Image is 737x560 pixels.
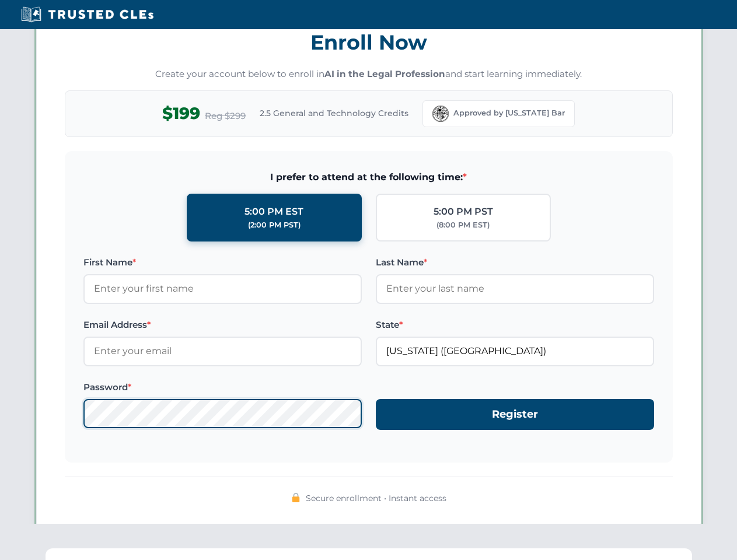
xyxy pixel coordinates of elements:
[432,106,449,122] img: Florida Bar
[83,170,654,185] span: I prefer to attend at the following time:
[376,256,654,269] label: Last Name
[436,219,490,231] div: (8:00 PM EST)
[65,24,673,61] h3: Enroll Now
[376,399,654,430] button: Register
[376,274,654,303] input: Enter your last name
[205,109,246,123] span: Reg $299
[83,318,362,332] label: Email Address
[83,274,362,303] input: Enter your first name
[83,380,362,394] label: Password
[248,219,301,231] div: (2:00 PM PST)
[244,204,303,219] div: 5:00 PM EST
[18,6,157,23] img: Trusted CLEs
[291,493,301,502] img: 🔒
[83,256,362,269] label: First Name
[162,100,200,127] span: $199
[260,107,408,120] span: 2.5 General and Technology Credits
[376,318,654,332] label: State
[65,68,673,81] p: Create your account below to enroll in and start learning immediately.
[83,337,362,366] input: Enter your email
[453,107,565,119] span: Approved by [US_STATE] Bar
[306,492,446,505] span: Secure enrollment • Instant access
[434,204,493,219] div: 5:00 PM PST
[324,68,445,79] strong: AI in the Legal Profession
[376,337,654,366] input: Florida (FL)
